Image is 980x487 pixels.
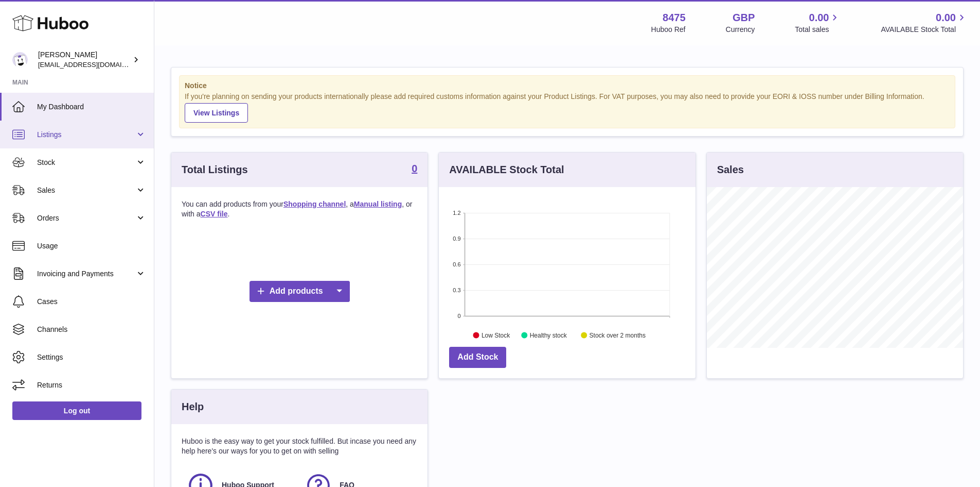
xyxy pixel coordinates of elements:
[936,11,956,25] span: 0.00
[795,25,841,35] span: Total sales
[37,130,135,140] span: Listings
[453,287,461,293] text: 0.3
[881,25,968,35] span: AVAILABLE Stock Total
[185,92,950,123] div: If you're planning on sending your products internationally please add required customs informati...
[185,81,950,91] strong: Notice
[449,163,564,177] h3: AVAILABLE Stock Total
[37,186,135,195] span: Sales
[283,200,346,208] a: Shopping channel
[182,163,248,177] h3: Total Listings
[12,52,28,68] img: internalAdmin-8475@internal.huboo.com
[482,331,510,339] text: Low Stock
[185,103,248,123] a: View Listings
[590,331,646,339] text: Stock over 2 months
[458,313,461,319] text: 0
[453,261,461,267] text: 0.6
[37,352,146,362] span: Settings
[530,331,567,339] text: Healthy stock
[412,163,417,174] strong: 0
[37,269,135,279] span: Invoicing and Payments
[717,163,744,177] h3: Sales
[37,158,135,167] span: Stock
[201,210,228,218] a: CSV file
[354,200,402,208] a: Manual listing
[453,210,461,216] text: 1.2
[12,401,141,420] a: Log out
[881,11,968,35] a: 0.00 AVAILABLE Stock Total
[453,236,461,242] text: 0.9
[651,25,686,35] div: Huboo Ref
[182,400,204,414] h3: Help
[38,50,131,70] div: [PERSON_NAME]
[449,347,506,368] a: Add Stock
[37,380,146,390] span: Returns
[733,11,755,25] strong: GBP
[663,11,686,25] strong: 8475
[250,281,350,302] a: Add products
[37,213,135,223] span: Orders
[38,60,151,69] span: [EMAIL_ADDRESS][DOMAIN_NAME]
[37,102,146,112] span: My Dashboard
[809,11,829,25] span: 0.00
[726,25,755,35] div: Currency
[37,325,146,334] span: Channels
[37,297,146,307] span: Cases
[37,241,146,251] span: Usage
[412,163,417,176] a: 0
[182,436,417,456] p: Huboo is the easy way to get your stock fulfilled. But incase you need any help here's our ways f...
[182,199,417,219] p: You can add products from your , a , or with a .
[795,11,841,35] a: 0.00 Total sales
